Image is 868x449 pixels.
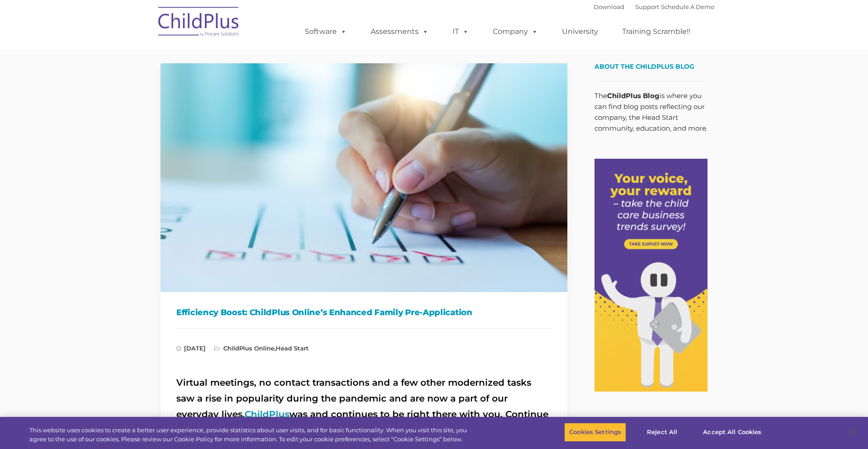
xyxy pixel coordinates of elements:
a: Software [296,23,356,41]
strong: ChildPlus Blog [607,91,660,100]
button: Accept All Cookies [698,423,766,442]
img: ChildPlus by Procare Solutions [154,0,244,46]
button: Close [844,422,863,442]
a: IT [443,23,478,41]
a: Training Scramble!! [613,23,699,41]
p: The is where you can find blog posts reflecting our company, the Head Start community, education,... [594,90,708,134]
a: Download [594,3,624,10]
h1: Efficiency Boost: ChildPlus Online’s Enhanced Family Pre-Application [176,306,552,319]
a: ChildPlus Online [223,345,274,352]
button: Reject All [634,423,690,442]
a: Schedule A Demo [661,3,714,10]
font: | [594,3,714,10]
a: Company [484,23,547,41]
a: ChildPlus [245,409,289,420]
a: Support [635,3,659,10]
span: About the ChildPlus Blog [594,62,694,71]
button: Cookies Settings [564,423,626,442]
a: University [553,23,607,41]
span: , [214,345,309,352]
div: This website uses cookies to create a better user experience, provide statistics about user visit... [29,426,477,444]
h2: Virtual meetings, no contact transactions and a few other modernized tasks saw a rise in populari... [176,375,552,438]
span: [DATE] [176,345,206,352]
a: Assessments [362,23,438,41]
a: Follow & Like Us on Facebook [594,416,670,430]
img: Efficiency Boost: ChildPlus Online's Enhanced Family Pre-Application Process - Streamlining Appli... [160,63,567,292]
a: Head Start [276,345,309,352]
